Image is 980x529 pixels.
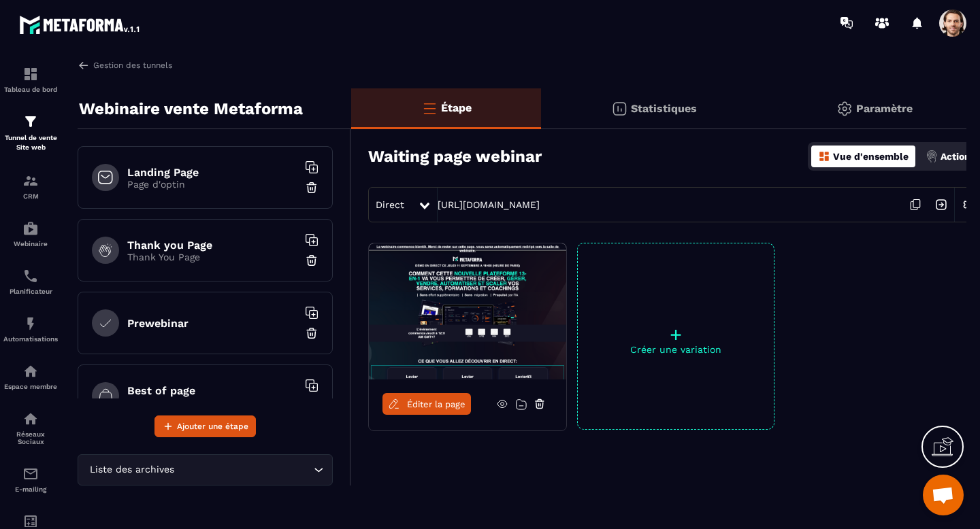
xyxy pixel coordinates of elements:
[22,411,39,427] img: social-network
[369,243,566,379] img: image
[177,462,310,477] input: Search for option
[3,456,58,503] a: emailemailE-mailing
[3,383,58,390] p: Espace membre
[127,179,297,190] p: Page d'optin
[3,400,58,456] a: social-networksocial-networkRéseaux Sociaux
[382,393,471,415] a: Éditer la page
[22,66,39,82] img: formation
[22,315,39,332] img: automations
[376,199,404,210] span: Direct
[177,420,248,433] span: Ajouter une étape
[22,363,39,379] img: automations
[3,288,58,295] p: Planificateur
[22,173,39,189] img: formation
[3,258,58,305] a: schedulerschedulerPlanificateur
[3,305,58,353] a: automationsautomationsAutomatisations
[305,326,318,340] img: trash
[368,147,542,166] h3: Waiting page webinar
[3,335,58,343] p: Automatisations
[154,415,256,437] button: Ajouter une étape
[833,151,909,162] p: Vue d'ensemble
[923,475,964,515] a: Ouvrir le chat
[22,114,39,130] img: formation
[578,344,774,355] p: Créer une variation
[86,462,177,477] span: Liste des archives
[856,102,913,115] p: Paramètre
[127,166,297,179] h6: Landing Page
[441,101,472,114] p: Étape
[3,133,58,152] p: Tunnel de vente Site web
[3,485,58,493] p: E-mailing
[22,220,39,237] img: automations
[3,430,58,445] p: Réseaux Sociaux
[3,210,58,258] a: automationsautomationsWebinaire
[305,254,318,267] img: trash
[3,163,58,210] a: formationformationCRM
[631,102,697,115] p: Statistiques
[926,150,938,163] img: actions.d6e523a2.png
[127,252,297,262] p: Thank You Page
[928,192,954,218] img: arrow-next.bcc2205e.svg
[3,56,58,103] a: formationformationTableau de bord
[78,454,333,485] div: Search for option
[3,192,58,200] p: CRM
[22,268,39,284] img: scheduler
[79,95,303,122] p: Webinaire vente Metaforma
[22,466,39,482] img: email
[127,317,297,330] h6: Prewebinar
[127,239,297,252] h6: Thank you Page
[438,199,540,210] a: [URL][DOMAIN_NAME]
[127,397,297,408] p: Sales Page
[818,150,830,163] img: dashboard-orange.40269519.svg
[578,325,774,344] p: +
[3,240,58,248] p: Webinaire
[611,101,627,117] img: stats.20deebd0.svg
[19,12,142,37] img: logo
[78,59,172,71] a: Gestion des tunnels
[127,384,297,397] h6: Best of page
[3,353,58,400] a: automationsautomationsEspace membre
[78,59,90,71] img: arrow
[3,103,58,163] a: formationformationTunnel de vente Site web
[3,86,58,93] p: Tableau de bord
[305,181,318,194] img: trash
[941,151,975,162] p: Actions
[836,101,853,117] img: setting-gr.5f69749f.svg
[421,100,438,116] img: bars-o.4a397970.svg
[407,399,465,409] span: Éditer la page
